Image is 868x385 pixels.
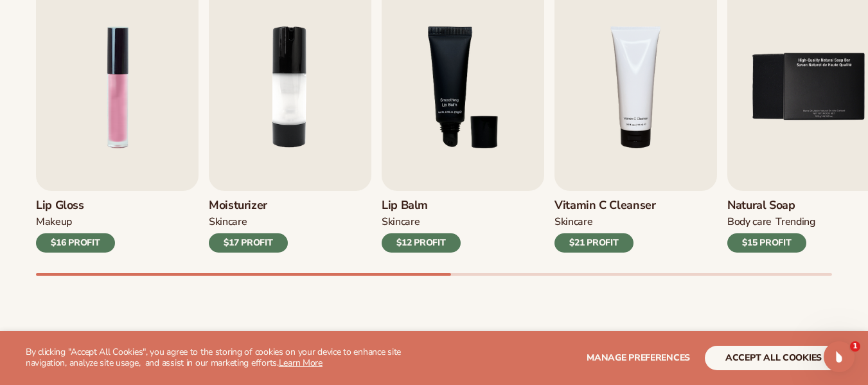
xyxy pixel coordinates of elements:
[775,215,815,229] div: TRENDING
[727,215,772,229] div: BODY Care
[209,199,288,213] h3: Moisturizer
[727,233,806,253] div: $15 PROFIT
[382,215,420,229] div: SKINCARE
[36,215,72,229] div: MAKEUP
[209,215,247,229] div: SKINCARE
[382,233,461,253] div: $12 PROFIT
[382,199,461,213] h3: Lip Balm
[824,341,855,372] iframe: Intercom live chat
[279,357,323,369] a: Learn More
[36,199,115,213] h3: Lip Gloss
[209,233,288,253] div: $17 PROFIT
[850,341,860,352] span: 1
[587,352,690,364] span: Manage preferences
[26,347,429,369] p: By clicking "Accept All Cookies", you agree to the storing of cookies on your device to enhance s...
[554,215,592,229] div: Skincare
[705,346,842,370] button: accept all cookies
[36,233,115,253] div: $16 PROFIT
[587,346,690,370] button: Manage preferences
[727,199,815,213] h3: Natural Soap
[554,199,656,213] h3: Vitamin C Cleanser
[554,233,633,253] div: $21 PROFIT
